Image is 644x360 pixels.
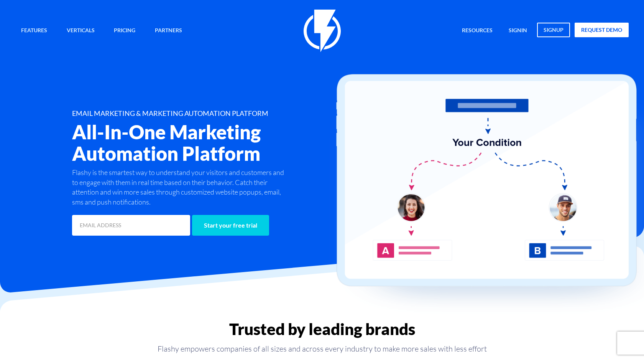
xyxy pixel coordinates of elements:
input: Start your free trial [192,215,269,236]
a: request demo [575,23,629,37]
h2: All-In-One Marketing Automation Platform [72,121,367,164]
h1: EMAIL MARKETING & MARKETING AUTOMATION PLATFORM [72,110,367,117]
a: Features [15,23,53,39]
input: EMAIL ADDRESS [72,215,190,236]
a: Pricing [108,23,141,39]
a: signin [503,23,533,39]
p: Flashy is the smartest way to understand your visitors and customers and to engage with them in r... [72,168,291,207]
a: signup [537,23,570,37]
a: Resources [456,23,498,39]
a: Verticals [61,23,100,39]
a: Partners [149,23,188,39]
